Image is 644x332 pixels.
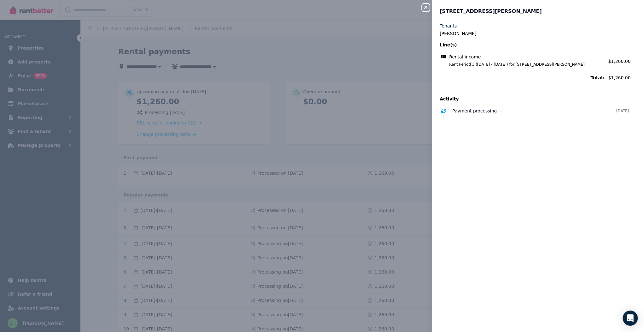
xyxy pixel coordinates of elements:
span: Rent Period 3 ([DATE] - [DATE]) for [STREET_ADDRESS][PERSON_NAME] [442,62,604,67]
span: $1,260.00 [608,75,636,81]
span: Line(s) [440,42,604,48]
legend: [PERSON_NAME] [440,30,636,37]
span: Rental income [449,54,481,60]
span: Total: [440,75,604,81]
label: Tenants [440,23,457,29]
span: [STREET_ADDRESS][PERSON_NAME] [440,8,542,15]
span: $1,260.00 [608,59,630,64]
div: Open Intercom Messenger [623,311,638,326]
span: Payment processing [452,108,497,113]
p: Activity [440,96,636,102]
time: [DATE] [616,108,629,113]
